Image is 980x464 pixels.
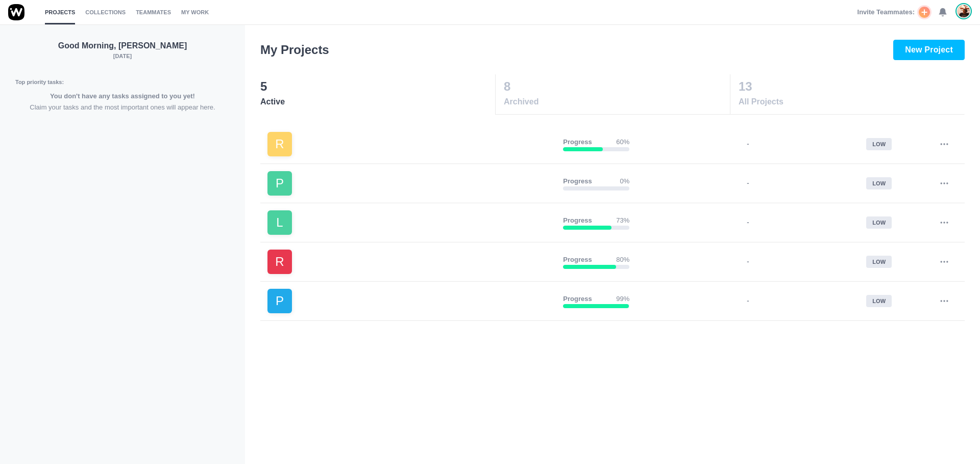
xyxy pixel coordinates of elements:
div: R [267,132,292,156]
a: R [267,250,555,274]
p: Progress [563,215,592,226]
div: L [267,210,292,235]
div: low [866,256,892,268]
div: P [267,289,292,313]
a: R [267,132,555,156]
p: - [747,217,749,228]
span: Archived [504,96,729,108]
p: 73% [616,215,629,226]
button: New Project [893,40,965,60]
span: Active [260,96,495,108]
p: - [747,178,749,188]
span: Invite Teammates: [857,7,915,17]
p: 99% [616,294,629,304]
p: Good Morning, [PERSON_NAME] [15,40,230,52]
p: Progress [563,176,592,186]
p: Progress [563,255,592,265]
p: 5 [260,77,495,96]
a: P [267,171,555,196]
p: - [747,296,749,306]
a: P [267,289,555,313]
p: - [747,139,749,149]
p: 13 [739,77,964,96]
div: low [866,177,892,190]
a: L [267,210,555,235]
img: Antonio Lopes [958,5,970,18]
h3: My Projects [260,41,329,59]
span: All Projects [739,96,964,108]
p: Top priority tasks: [15,78,230,87]
div: low [866,295,892,308]
p: 60% [616,137,629,147]
img: winio [8,4,24,20]
p: 8 [504,77,729,96]
p: Progress [563,294,592,304]
p: 0% [620,176,630,186]
div: R [267,250,292,274]
p: - [747,257,749,267]
div: low [866,216,892,229]
p: Progress [563,137,592,147]
p: 80% [616,255,629,265]
p: You don't have any tasks assigned to you yet! [15,91,230,101]
div: P [267,171,292,196]
div: low [866,138,892,151]
p: [DATE] [15,52,230,61]
p: Claim your tasks and the most important ones will appear here. [15,102,230,113]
